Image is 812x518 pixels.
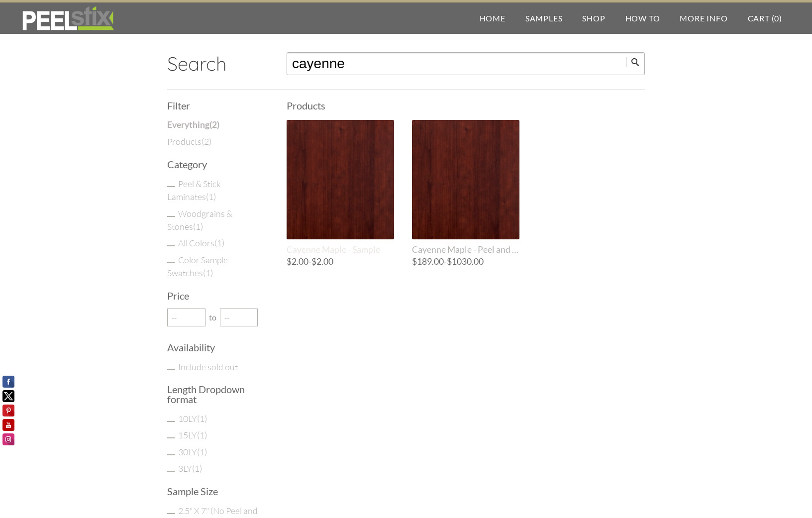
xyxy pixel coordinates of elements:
[200,413,204,424] span: 1
[196,221,201,232] span: 1
[447,256,484,267] span: $1030.00
[208,191,213,202] span: 1
[167,342,263,352] h3: Availability
[167,52,263,75] h2: Search
[203,267,213,278] span: ( )
[311,256,333,267] span: $2.00
[167,135,211,148] a: Products(2)
[167,513,175,514] input: 2.5" X 7" (No Peel and Stick) Swatch(1)
[178,429,207,440] a: 15LY
[167,159,263,169] h3: Category
[167,486,263,496] h3: Sample Size
[626,57,645,67] input: Submit
[412,257,519,266] span: -
[167,208,232,232] a: Woodgrains & Stones
[178,463,202,474] a: 3LY
[205,313,220,321] span: to
[167,421,175,422] input: 10LY(1)
[200,446,204,457] span: 1
[204,136,209,147] span: 2
[167,245,175,246] input: All Colors(1)
[178,446,207,457] a: 30LY
[167,262,175,263] input: Color Sample Swatches(1)
[515,2,573,34] a: Samples
[167,291,263,301] h3: Price
[206,191,216,202] span: ( )
[192,463,202,474] span: ( )
[205,267,210,278] span: 1
[167,186,175,187] input: Peel & Stick Laminates(1)
[167,384,263,404] h3: Length Dropdown format
[217,237,222,248] span: 1
[193,221,203,232] span: ( )
[195,463,200,474] span: 1
[167,454,175,455] input: 30LY(1)
[615,2,670,34] a: How To
[167,216,175,217] input: Woodgrains & Stones(1)
[20,6,116,31] img: REFACE SUPPLIES
[738,2,792,34] a: Cart (0)
[214,237,224,248] span: ( )
[178,361,238,372] a: Include sold out
[197,429,207,440] span: ( )
[287,256,308,267] span: $2.00
[220,309,258,326] input: --
[412,256,444,267] span: $189.00
[178,237,224,248] a: All Colors
[670,2,737,34] a: More Info
[197,413,207,424] span: ( )
[212,119,217,130] span: 2
[167,178,221,202] a: Peel & Stick Laminates
[202,136,211,147] span: ( )
[412,120,519,255] a: Cayenne Maple - Peel and Stick
[287,244,394,255] span: Cayenne Maple - Sample
[209,119,219,130] span: ( )
[287,120,394,255] a: Cayenne Maple - Sample
[167,309,205,326] input: --
[774,13,779,23] span: 0
[200,429,204,440] span: 1
[167,471,175,472] input: 3LY(1)
[572,2,615,34] a: Shop
[167,437,175,438] input: 15LY(1)
[167,101,263,110] h3: Filter
[167,254,228,278] a: Color Sample Swatches
[287,101,645,110] h3: Products
[167,118,219,131] a: Everything(2)
[197,446,207,457] span: ( )
[470,2,515,34] a: Home
[178,413,207,424] a: 10LY
[167,369,175,370] input: Include sold out
[412,244,519,255] span: Cayenne Maple - Peel and Stick
[287,257,394,266] span: -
